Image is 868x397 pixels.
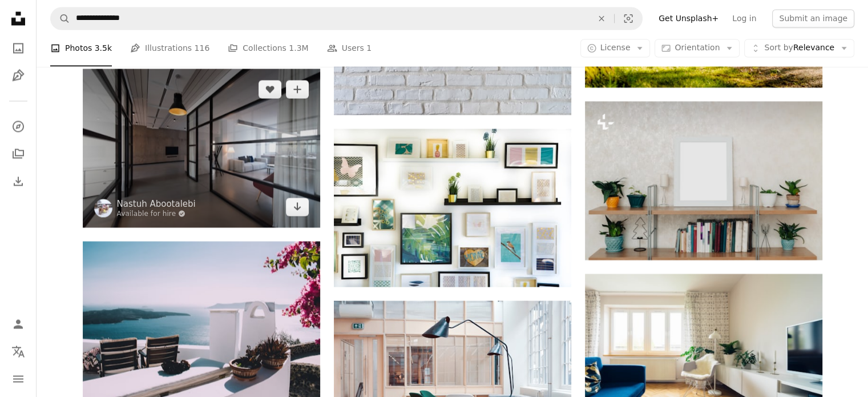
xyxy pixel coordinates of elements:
form: Find visuals sitewide [50,7,643,30]
button: Submit an image [772,9,854,27]
a: Illustrations 116 [130,30,209,66]
button: Search Unsplash [51,7,70,29]
a: Download History [7,170,30,193]
button: Orientation [655,39,740,57]
a: Get Unsplash+ [652,9,725,27]
a: flat screen monitor inside room [585,348,822,358]
a: Users 1 [327,30,372,66]
span: 116 [195,42,210,54]
a: two brown wooden chairs beside the wall [83,315,320,325]
a: Home — Unsplash [7,7,30,32]
button: Like [259,80,281,98]
a: Download [286,198,309,216]
a: a bookshelf with books, plants and a picture frame [585,175,822,186]
a: Photos [7,37,30,59]
a: black floor lamp on living room sofa [334,374,571,384]
a: Collections [7,142,30,165]
img: room with glass divider and white curtain [83,69,320,227]
span: Relevance [764,42,834,54]
button: Visual search [615,7,642,29]
a: Nastuh Abootalebi [117,198,196,209]
span: 1.3M [289,42,308,54]
a: Log in / Sign up [7,312,30,335]
a: Illustrations [7,64,30,87]
button: Clear [589,7,614,29]
a: assorted-color framed paintings on the wall [334,202,571,212]
button: Menu [7,367,30,390]
img: assorted-color framed paintings on the wall [334,129,571,287]
button: Language [7,340,30,363]
span: Orientation [675,43,720,52]
button: License [580,39,651,57]
a: room with glass divider and white curtain [83,142,320,153]
span: Sort by [764,43,793,52]
span: License [600,43,631,52]
a: Log in [725,9,763,27]
button: Sort byRelevance [744,39,854,57]
img: Go to Nastuh Abootalebi's profile [94,199,112,217]
a: Explore [7,115,30,138]
img: a bookshelf with books, plants and a picture frame [585,101,822,260]
button: Add to Collection [286,80,309,98]
a: Available for hire [117,209,196,218]
a: Collections 1.3M [228,30,308,66]
span: 1 [366,42,372,54]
